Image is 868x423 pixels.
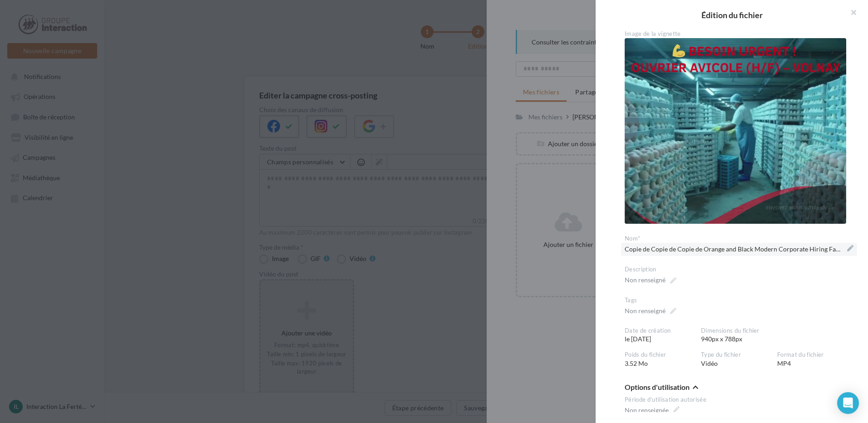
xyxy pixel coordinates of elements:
div: le [DATE] [625,327,701,344]
div: Image de la vignette [625,30,846,38]
div: 3.52 Mo [625,351,701,368]
button: Options d'utilisation [625,383,698,393]
div: 940px x 788px [701,327,853,344]
div: Type du fichier [701,351,770,359]
div: Dimensions du fichier [701,327,846,335]
span: Options d'utilisation [625,384,690,391]
div: Tags [625,296,846,305]
span: Non renseignée [625,404,680,417]
h2: Édition du fichier [610,11,853,19]
div: Description [625,266,846,274]
img: Copie de Copie de Copie de Orange and Black Modern Corporate Hiring Facebook Post (2) [625,38,846,224]
div: Format du fichier [777,351,846,359]
span: Non renseigné [625,274,676,286]
div: Vidéo [701,351,777,368]
div: MP4 [777,351,853,368]
div: Open Intercom Messenger [837,392,859,414]
div: Période d’utilisation autorisée [625,396,846,404]
div: Date de création [625,327,694,335]
div: Poids du fichier [625,351,694,359]
div: Non renseigné [625,306,666,315]
span: Copie de Copie de Copie de Orange and Black Modern Corporate Hiring Facebook Post (2) [625,243,853,256]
